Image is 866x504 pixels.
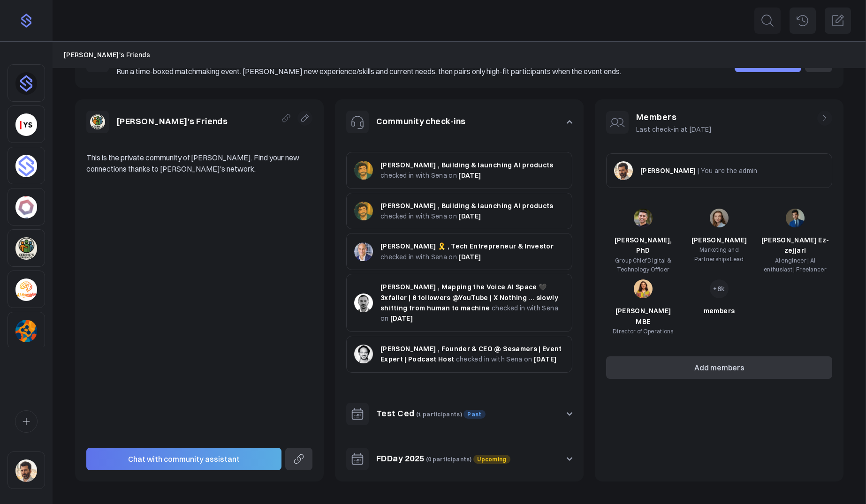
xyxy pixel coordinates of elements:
[704,307,735,315] span: members
[380,161,554,169] span: [PERSON_NAME] , Building & launching AI products
[426,456,472,463] span: (0 participants)
[694,246,744,262] span: Marketing and Partnerships Lead
[416,411,462,418] span: (1 participants)
[458,253,481,261] span: [DATE]
[380,202,554,210] span: [PERSON_NAME] , Building & launching AI products
[354,242,373,261] img: 4a48bbf52d8f142a0cfed7136087e5485f15f42c.jpg
[634,209,653,227] img: b7640654d5e8851c170ef497c83dfb146930f3de.jpg
[636,124,712,135] p: Last check-in at [DATE]
[380,212,457,220] span: checked in with Sena on
[15,459,37,482] img: sqr4epb0z8e5jm577i6jxqftq3ng
[615,236,672,255] span: [PERSON_NAME], PhD
[691,236,747,244] span: [PERSON_NAME]
[615,307,671,325] span: [PERSON_NAME] MBE
[640,166,696,175] span: [PERSON_NAME]
[786,209,805,227] img: 283bcf1aace382520968f9800dee7853efc4a0a0.jpg
[380,345,562,363] span: [PERSON_NAME] , Founder & CEO @ Sesamers | Event Expert | Podcast Host
[606,356,832,379] button: Add members
[19,13,34,28] img: purple-logo-18f04229334c5639164ff563510a1dba46e1211543e89c7069427642f6c28bac.png
[613,328,674,335] span: Director of Operations
[710,209,729,227] img: 55767ad48aca982840d1cafc991b14285931e639.jpg
[354,161,373,180] img: 6530a282ec53f6ef30e4b09f3831aad18ab39622.jpg
[390,314,413,323] span: [DATE]
[713,284,725,294] p: +8k
[15,196,37,218] img: 4hc3xb4og75h35779zhp6duy5ffo
[116,115,228,128] h1: [PERSON_NAME]'s Friends
[335,391,584,436] button: Test Ced (1 participants) Past
[354,345,373,363] img: c2fa77103a124758c4ae48524c4ac2001756d3e4.jpg
[15,72,37,94] img: dhnou9yomun9587rl8johsq6w6vr
[346,193,572,230] button: [PERSON_NAME] , Building & launching AI products checked in with Sena on [DATE]
[346,274,572,332] button: [PERSON_NAME] , Mapping the Voice AI Space 🖤 3xfailer | 6 followers @YouTube | X Nothing ... slow...
[354,293,373,312] img: 28af0a1e3d4f40531edab4c731fc1aa6b0a27966.jpg
[376,408,415,419] a: Test Ced
[90,114,105,129] img: 3pj2efuqyeig3cua8agrd6atck9r
[456,355,532,363] span: checked in with Sena on
[458,212,481,220] span: [DATE]
[380,171,457,180] span: checked in with Sena on
[615,257,671,273] span: Group Chief Digital & Technology Officer
[15,319,37,342] img: 6gff4iocxuy891buyeergockefh7
[64,50,150,60] a: [PERSON_NAME]'s Friends
[698,166,758,175] span: | You are the admin
[86,448,281,470] button: Chat with community assistant
[458,171,481,180] span: [DATE]
[15,237,37,259] img: 3pj2efuqyeig3cua8agrd6atck9r
[380,253,457,261] span: checked in with Sena on
[764,257,827,273] span: Ai engineer | Ai enthusiast | Freelancer
[380,242,554,250] span: [PERSON_NAME] 🎗️ , Tech Entrepreneur & Investor
[116,66,621,77] p: Run a time-boxed matchmaking event. [PERSON_NAME] new experience/skills and current needs, then p...
[376,453,425,464] a: FDDay 2025
[473,455,510,464] span: Upcoming
[761,236,829,255] span: [PERSON_NAME] Ez-zejjari
[15,154,37,177] img: 4sptar4mobdn0q43dsu7jy32kx6j
[463,410,485,419] span: Past
[346,233,572,270] button: [PERSON_NAME] 🎗️ , Tech Entrepreneur & Investor checked in with Sena on [DATE]
[346,336,572,373] button: [PERSON_NAME] , Founder & CEO @ Sesamers | Event Expert | Podcast Host checked in with Sena on [D...
[634,279,653,298] img: a6d43fdd8eaeddda03802812d36cce7f8215675e.jpg
[15,278,37,301] img: 2jp1kfh9ib76c04m8niqu4f45e0u
[64,50,855,60] nav: Breadcrumb
[86,152,312,174] p: This is the private community of [PERSON_NAME]. Find your new connections thanks to [PERSON_NAME]...
[614,161,633,180] img: sqr4epb0z8e5jm577i6jxqftq3ng
[534,355,556,363] span: [DATE]
[335,436,584,481] button: FDDay 2025 (0 participants) Upcoming
[636,111,712,124] h1: Members
[335,99,584,144] button: Community check-ins
[376,116,466,127] a: Community check-ins
[346,152,572,189] button: [PERSON_NAME] , Building & launching AI products checked in with Sena on [DATE]
[380,283,558,312] span: [PERSON_NAME] , Mapping the Voice AI Space 🖤 3xfailer | 6 followers @YouTube | X Nothing ... slow...
[354,202,373,220] img: 6530a282ec53f6ef30e4b09f3831aad18ab39622.jpg
[15,113,37,135] img: yorkseed.co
